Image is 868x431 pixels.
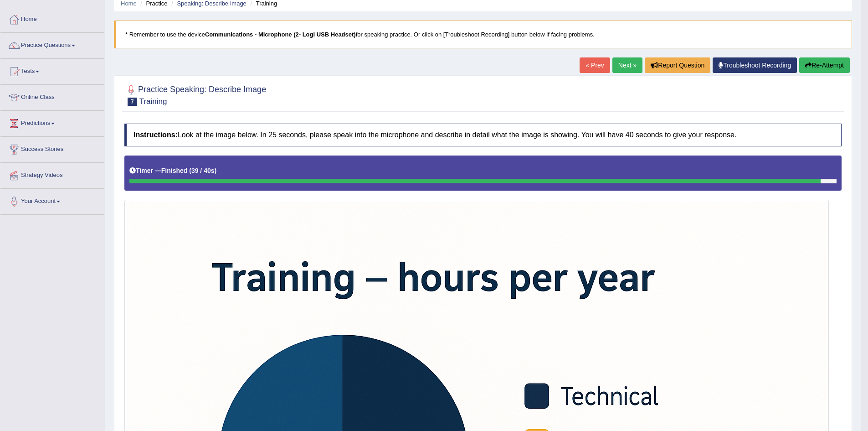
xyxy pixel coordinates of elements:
a: Practice Questions [0,33,104,56]
h5: Timer — [129,167,216,174]
a: Online Class [0,85,104,108]
b: Communications - Microphone (2- Logi USB Headset) [205,31,356,38]
a: Tests [0,59,104,82]
a: « Prev [580,57,610,73]
small: Training [139,97,167,106]
b: Instructions: [134,131,178,139]
b: Finished [161,167,188,174]
a: Next » [612,57,642,73]
b: 39 / 40s [191,167,215,174]
a: Home [0,7,104,30]
a: Troubleshoot Recording [713,57,797,73]
button: Re-Attempt [799,57,850,73]
b: ( [189,167,191,174]
h2: Practice Speaking: Describe Image [124,83,266,106]
a: Predictions [0,111,104,134]
span: 7 [128,98,137,106]
blockquote: * Remember to use the device for speaking practice. Or click on [Troubleshoot Recording] button b... [114,21,852,48]
b: ) [215,167,217,174]
a: Success Stories [0,137,104,160]
a: Your Account [0,189,104,212]
h4: Look at the image below. In 25 seconds, please speak into the microphone and describe in detail w... [124,124,842,146]
button: Report Question [645,57,710,73]
a: Strategy Videos [0,163,104,186]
